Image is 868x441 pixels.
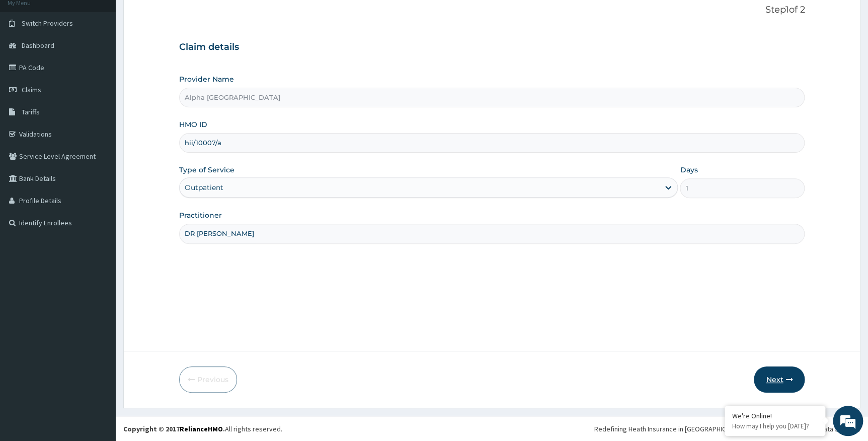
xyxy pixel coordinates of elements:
[19,50,41,76] img: d_794563401_company_1708531726252_794563401
[179,133,805,153] input: Enter HMO ID
[732,411,818,420] div: We're Online!
[123,424,225,433] strong: Copyright © 2017 .
[179,74,234,84] label: Provider Name
[22,19,73,28] span: Switch Providers
[22,85,41,94] span: Claims
[58,127,139,229] span: We're online!
[179,224,805,243] input: Enter Name
[680,165,697,175] label: Days
[22,41,54,50] span: Dashboard
[52,56,169,70] div: Chat with us now
[594,424,860,434] div: Redefining Heath Insurance in [GEOGRAPHIC_DATA] using Telemedicine and Data Science!
[179,42,805,53] h3: Claim details
[732,422,818,430] p: How may I help you today?
[179,5,805,16] p: Step 1 of 2
[179,119,207,130] label: HMO ID
[165,5,189,29] div: Minimize live chat window
[22,107,40,116] span: Tariffs
[185,182,223,193] div: Outpatient
[179,165,234,175] label: Type of Service
[5,275,192,310] textarea: Type your message and hit 'Enter'
[179,210,222,220] label: Practitioner
[180,424,223,433] a: RelianceHMO
[754,366,805,393] button: Next
[179,366,237,393] button: Previous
